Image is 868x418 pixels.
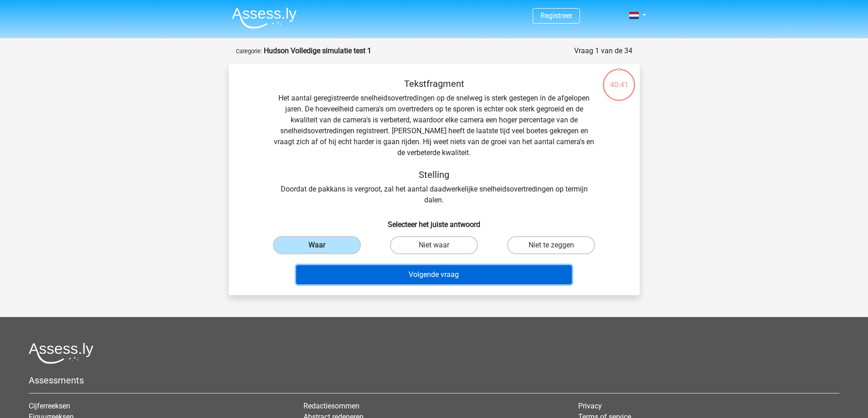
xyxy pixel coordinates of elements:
[29,375,839,386] h5: Assessments
[602,68,636,91] div: 40:41
[236,48,262,55] small: Categorie:
[29,342,93,364] img: Assessly logo
[243,78,625,206] div: Het aantal geregistreerde snelheidsovertredingen op de snelweg is sterk gestegen in de afgelopen ...
[578,402,602,410] a: Privacy
[264,46,371,55] strong: Hudson Volledige simulatie test 1
[507,236,595,254] label: Niet te zeggen
[303,402,360,410] a: Redactiesommen
[540,11,572,20] a: Registreer
[273,236,361,254] label: Waar
[272,169,596,180] h5: Stelling
[29,402,70,410] a: Cijferreeksen
[296,265,572,284] button: Volgende vraag
[243,213,625,229] h6: Selecteer het juiste antwoord
[574,45,632,56] div: Vraag 1 van de 34
[272,78,596,89] h5: Tekstfragment
[232,7,297,29] img: Assessly
[390,236,478,254] label: Niet waar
